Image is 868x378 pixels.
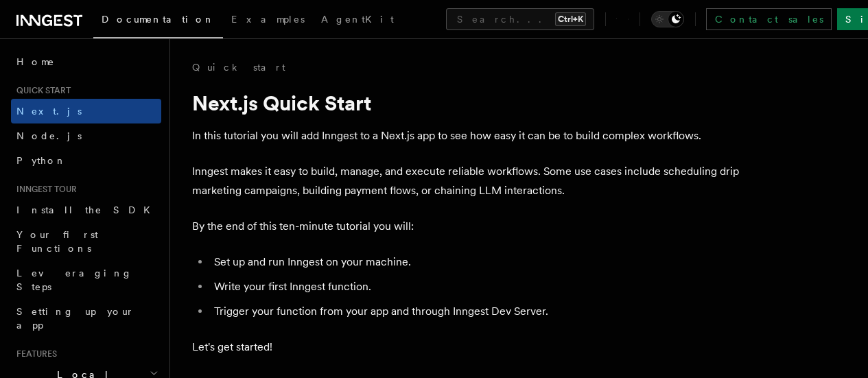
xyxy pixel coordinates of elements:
p: Inngest makes it easy to build, manage, and execute reliable workflows. Some use cases include sc... [192,162,741,200]
span: Node.js [16,130,82,141]
span: Home [16,55,55,69]
a: Home [11,49,161,74]
span: Next.js [16,106,82,117]
span: Quick start [11,85,71,96]
kbd: Ctrl+K [555,12,586,26]
a: Next.js [11,99,161,123]
span: Leveraging Steps [16,268,132,292]
a: Examples [223,4,313,37]
a: Python [11,148,161,173]
a: Setting up your app [11,299,161,338]
a: Node.js [11,123,161,148]
a: Quick start [192,60,285,74]
span: Setting up your app [16,306,134,331]
span: AgentKit [321,14,394,25]
span: Examples [231,14,305,25]
p: By the end of this ten-minute tutorial you will: [192,217,741,236]
a: Install the SDK [11,198,161,222]
a: Documentation [93,4,223,38]
a: AgentKit [313,4,402,37]
a: Your first Functions [11,222,161,261]
li: Write your first Inngest function. [210,277,741,296]
h1: Next.js Quick Start [192,91,741,115]
a: Leveraging Steps [11,261,161,299]
span: Your first Functions [16,229,98,254]
li: Trigger your function from your app and through Inngest Dev Server. [210,302,741,321]
span: Python [16,155,67,166]
p: In this tutorial you will add Inngest to a Next.js app to see how easy it can be to build complex... [192,126,741,145]
span: Documentation [102,14,215,25]
span: Inngest tour [11,184,77,195]
button: Search...Ctrl+K [446,8,594,30]
span: Install the SDK [16,204,159,215]
span: Features [11,349,57,359]
a: Contact sales [706,8,832,30]
p: Let's get started! [192,338,741,357]
button: Toggle dark mode [651,11,684,27]
li: Set up and run Inngest on your machine. [210,252,741,272]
